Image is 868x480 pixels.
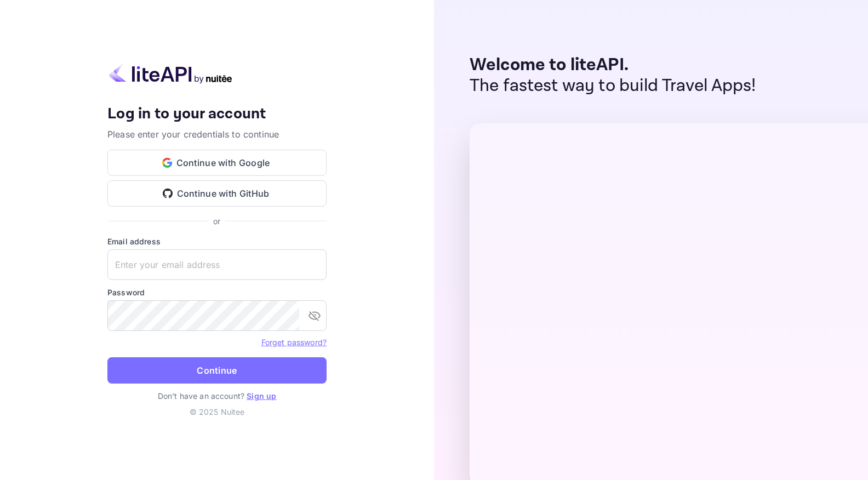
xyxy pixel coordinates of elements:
[213,215,220,227] p: or
[304,305,325,327] button: toggle password visibility
[107,105,327,124] h4: Log in to your account
[107,357,327,384] button: Continue
[107,62,233,84] img: liteapi
[107,406,327,418] p: © 2025 Nuitee
[470,76,756,96] p: The fastest way to build Travel Apps!
[107,150,327,176] button: Continue with Google
[470,55,756,76] p: Welcome to liteAPI.
[261,338,327,347] a: Forget password?
[247,391,276,401] a: Sign up
[107,249,327,280] input: Enter your email address
[261,336,327,347] a: Forget password?
[107,180,327,207] button: Continue with GitHub
[107,128,327,141] p: Please enter your credentials to continue
[107,287,327,298] label: Password
[107,390,327,402] p: Don't have an account?
[107,236,327,247] label: Email address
